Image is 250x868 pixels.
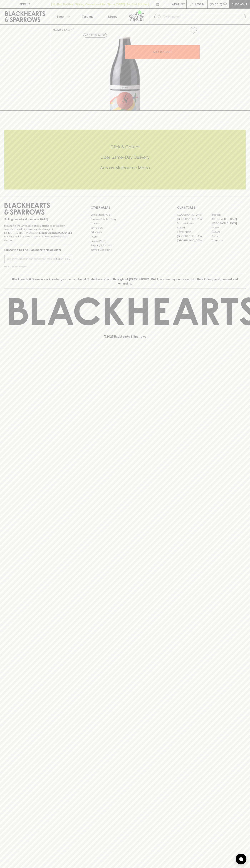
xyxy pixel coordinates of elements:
[91,239,159,243] a: Privacy Policy
[4,130,246,189] div: Call to action block
[91,243,159,248] a: Shipping Information
[211,238,246,243] a: Thornbury
[211,225,246,230] a: Fitzroy
[211,213,246,217] a: Braddon
[210,2,218,6] p: $0.00
[83,33,107,38] button: Add to wishlist
[19,2,31,6] p: FIND US
[56,257,71,261] p: SUBSCRIBE
[91,213,159,217] a: Bottle Drop FAQ's
[4,144,246,150] h5: Click & Collect
[125,45,200,59] button: ADD TO CART
[239,857,243,861] img: bubble-icon
[195,2,204,6] p: Login
[7,256,55,262] input: e.g. jane@blackheartsandsparrows.com.au
[188,26,198,35] button: Add to wishlist
[4,154,246,160] h5: Uber Same-Day Delivery
[50,9,75,24] button: Shop
[177,225,211,230] a: Elwood
[211,221,246,225] a: [GEOGRAPHIC_DATA]
[55,255,73,263] button: SUBSCRIBE
[56,14,64,19] p: Shop
[91,230,159,235] a: Gift Cards
[177,238,211,243] a: [GEOGRAPHIC_DATA]
[224,3,226,5] p: 0
[163,14,243,20] input: Try "Pinot noir"
[177,234,211,238] a: [GEOGRAPHIC_DATA]
[177,213,211,217] a: [GEOGRAPHIC_DATA]
[177,230,211,234] a: Fitzroy North
[39,231,72,234] strong: Liquor License #32064953
[7,277,243,286] p: Blackhearts & Sparrows acknowledges the traditional Custodians of land throughout [GEOGRAPHIC_DAT...
[4,248,73,252] p: Subscribe to The Blackhearts Newsletter
[4,218,73,221] p: Sibling owned and run since [DATE]
[91,226,159,230] a: Contact Us
[177,217,211,221] a: [GEOGRAPHIC_DATA]
[50,37,200,110] img: 39003.png
[177,205,246,210] p: OUR STORES
[177,221,211,225] a: Brunswick West
[100,9,125,24] a: Stores
[64,28,72,31] a: SHOP
[4,224,73,242] p: It is against the law to sell or supply alcohol to, or to obtain alcohol on behalf of a person un...
[91,248,159,252] a: Terms & Conditions
[4,265,73,268] p: We will never spam you
[153,50,172,54] p: ADD TO CART
[75,9,100,24] a: Tastings
[91,217,159,221] a: Business & Bulk Gifting
[231,2,247,6] p: Checkout
[211,230,246,234] a: Geelong
[82,14,93,19] p: Tastings
[172,2,185,6] p: Wishlist
[4,165,246,171] h5: Across Melbourne Metro
[91,205,159,210] p: OTHER AREAS
[108,14,117,19] p: Stores
[53,28,61,31] a: HOME
[91,235,159,239] a: FAQ's
[211,217,246,221] a: [GEOGRAPHIC_DATA]
[211,234,246,238] a: Prahran
[91,221,159,226] a: Careers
